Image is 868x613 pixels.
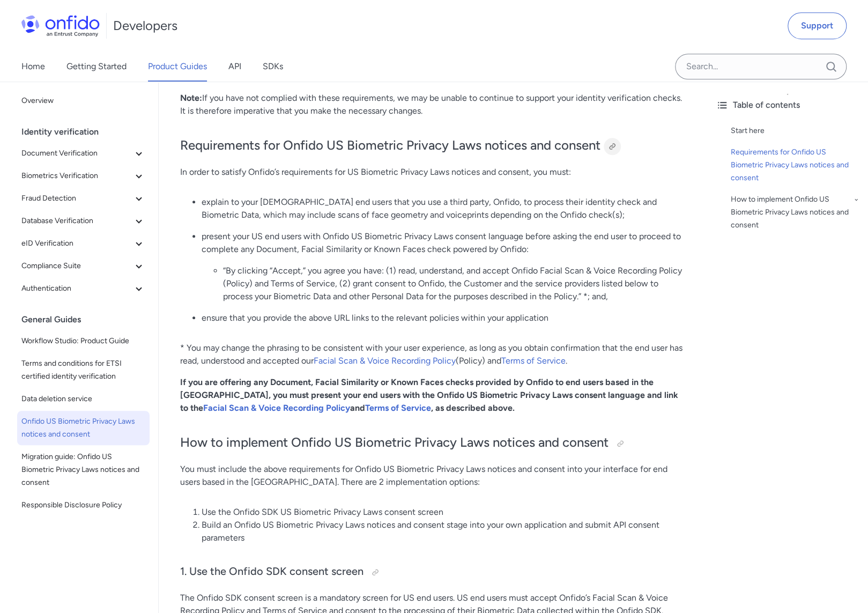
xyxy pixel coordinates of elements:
[21,335,145,348] span: Workflow Studio: Product Guide
[21,51,45,82] a: Home
[21,94,145,107] span: Overview
[21,415,145,441] span: Onfido US Biometric Privacy Laws notices and consent
[202,196,686,221] p: explain to your [DEMOGRAPHIC_DATA] end users that you use a third party, Onfido, to process their...
[788,12,847,39] a: Support
[21,282,132,295] span: Authentication
[17,143,150,164] button: Document Verification
[17,210,150,232] button: Database Verification
[21,192,132,205] span: Fraud Detection
[180,92,686,117] p: If you have not complied with these requirements, we may be unable to continue to support your id...
[180,463,686,489] p: You must include the above requirements for Onfido US Biometric Privacy Laws notices and consent ...
[17,188,150,209] button: Fraud Detection
[180,137,686,155] h2: Requirements for Onfido US Biometric Privacy Laws notices and consent
[17,411,150,445] a: Onfido US Biometric Privacy Laws notices and consent
[21,309,154,330] div: General Guides
[21,15,100,36] img: Onfido Logo
[228,51,241,82] a: API
[21,357,145,383] span: Terms and conditions for ETSI certified identity verification
[17,353,150,387] a: Terms and conditions for ETSI certified identity verification
[501,356,566,366] a: Terms of Service
[202,506,686,519] li: Use the Onfido SDK US Biometric Privacy Laws consent screen
[17,255,150,277] button: Compliance Suite
[17,233,150,254] button: eID Verification
[716,99,859,112] div: Table of contents
[731,124,859,137] a: Start here
[203,403,350,413] a: Facial Scan & Voice Recording Policy
[17,90,150,112] a: Overview
[731,193,859,232] a: How to implement Onfido US Biometric Privacy Laws notices and consent
[21,121,154,143] div: Identity verification
[180,93,202,103] strong: Note:
[675,54,847,79] input: Onfido search input field
[731,146,859,184] a: Requirements for Onfido US Biometric Privacy Laws notices and consent
[180,434,686,452] h2: How to implement Onfido US Biometric Privacy Laws notices and consent
[180,564,686,581] h3: 1. Use the Onfido SDK consent screen
[21,147,132,160] span: Document Verification
[263,51,283,82] a: SDKs
[21,393,145,405] span: Data deletion service
[180,377,678,413] strong: If you are offering any Document, Facial Similarity or Known Faces checks provided by Onfido to e...
[66,51,127,82] a: Getting Started
[314,356,456,366] a: Facial Scan & Voice Recording Policy
[17,446,150,493] a: Migration guide: Onfido US Biometric Privacy Laws notices and consent
[17,388,150,410] a: Data deletion service
[17,278,150,299] button: Authentication
[17,494,150,516] a: Responsible Disclosure Policy
[21,237,132,250] span: eID Verification
[180,342,686,367] p: * You may change the phrasing to be consistent with your user experience, as long as you obtain c...
[202,312,686,324] p: ensure that you provide the above URL links to the relevant policies within your application
[17,165,150,187] button: Biometrics Verification
[180,166,686,179] p: In order to satisfy Onfido’s requirements for US Biometric Privacy Laws notices and consent, you ...
[21,499,145,512] span: Responsible Disclosure Policy
[113,17,177,34] h1: Developers
[202,519,686,544] li: Build an Onfido US Biometric Privacy Laws notices and consent stage into your own application and...
[21,169,132,182] span: Biometrics Verification
[223,264,686,303] li: “By clicking “Accept,” you agree you have: (1) read, understand, and accept Onfido Facial Scan & ...
[365,403,431,413] a: Terms of Service
[17,330,150,352] a: Workflow Studio: Product Guide
[21,215,132,227] span: Database Verification
[148,51,207,82] a: Product Guides
[21,260,132,272] span: Compliance Suite
[202,230,686,256] p: present your US end users with Onfido US Biometric Privacy Laws consent language before asking th...
[21,450,145,489] span: Migration guide: Onfido US Biometric Privacy Laws notices and consent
